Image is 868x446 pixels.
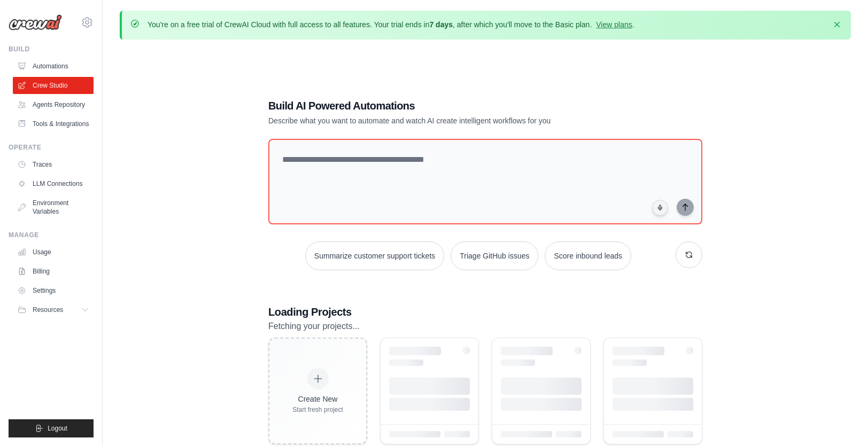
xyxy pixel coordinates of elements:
[13,301,94,318] button: Resources
[9,231,94,239] div: Manage
[9,14,62,30] img: Logo
[652,200,668,216] button: Click to speak your automation idea
[268,304,702,319] h3: Loading Projects
[545,241,631,270] button: Score inbound leads
[13,58,94,75] a: Automations
[13,244,94,261] a: Usage
[13,77,94,94] a: Crew Studio
[13,96,94,113] a: Agents Repository
[13,263,94,280] a: Billing
[33,306,63,314] span: Resources
[429,20,453,29] strong: 7 days
[13,282,94,299] a: Settings
[305,241,444,270] button: Summarize customer support tickets
[13,115,94,132] a: Tools & Integrations
[292,405,343,414] div: Start fresh project
[48,424,67,433] span: Logout
[9,143,94,152] div: Operate
[676,241,702,268] button: Get new suggestions
[13,194,94,220] a: Environment Variables
[9,45,94,53] div: Build
[451,241,538,270] button: Triage GitHub issues
[268,98,627,113] h1: Build AI Powered Automations
[596,20,632,29] a: View plans
[148,19,634,30] p: You're on a free trial of CrewAI Cloud with full access to all features. Your trial ends in , aft...
[292,394,343,404] div: Create New
[9,419,94,437] button: Logout
[13,175,94,192] a: LLM Connections
[13,156,94,173] a: Traces
[268,319,702,333] p: Fetching your projects...
[268,115,627,126] p: Describe what you want to automate and watch AI create intelligent workflows for you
